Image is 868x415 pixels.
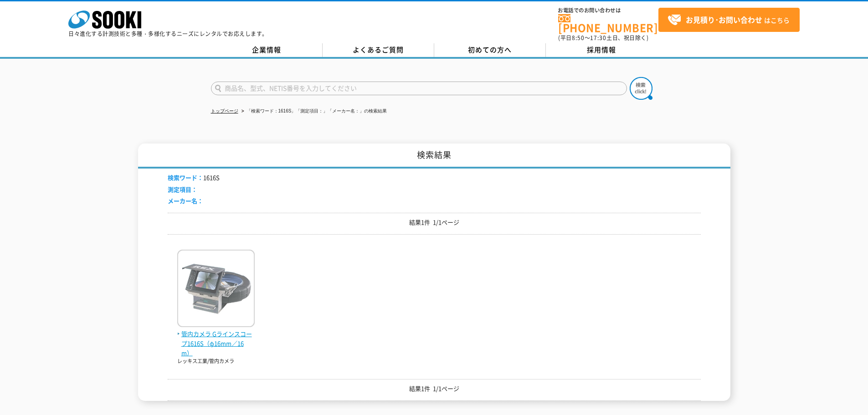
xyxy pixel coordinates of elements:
span: メーカー名： [168,196,203,205]
a: 企業情報 [211,43,323,57]
span: 管内カメラ Gラインスコープ1616S（φ16mm／16m） [177,329,255,358]
li: 「検索ワード：1616S」「測定項目：」「メーカー名：」の検索結果 [240,107,387,116]
img: btn_search.png [630,77,652,100]
p: 日々進化する計測技術と多種・多様化するニーズにレンタルでお応えします。 [68,31,268,36]
p: 結果1件 1/1ページ [168,218,701,227]
span: お電話でのお問い合わせは [558,8,658,13]
a: 初めての方へ [434,43,546,57]
span: 8:50 [572,34,585,42]
li: 1616S [168,173,220,183]
a: よくあるご質問 [323,43,434,57]
input: 商品名、型式、NETIS番号を入力してください [211,82,627,95]
img: Gラインスコープ1616S（φ16mm／16m） [177,250,255,329]
strong: お見積り･お問い合わせ [686,14,762,25]
a: 管内カメラ Gラインスコープ1616S（φ16mm／16m） [177,320,255,358]
p: レッキス工業/管内カメラ [177,358,255,365]
a: [PHONE_NUMBER] [558,14,658,33]
h1: 検索結果 [138,143,730,169]
span: 検索ワード： [168,173,203,182]
span: 測定項目： [168,185,197,194]
a: お見積り･お問い合わせはこちら [658,8,800,32]
span: 初めての方へ [468,45,512,55]
a: トップページ [211,108,238,113]
span: はこちら [668,13,790,27]
a: 採用情報 [546,43,657,57]
p: 結果1件 1/1ページ [168,384,701,394]
span: (平日 ～ 土日、祝日除く) [558,34,648,42]
span: 17:30 [590,34,606,42]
